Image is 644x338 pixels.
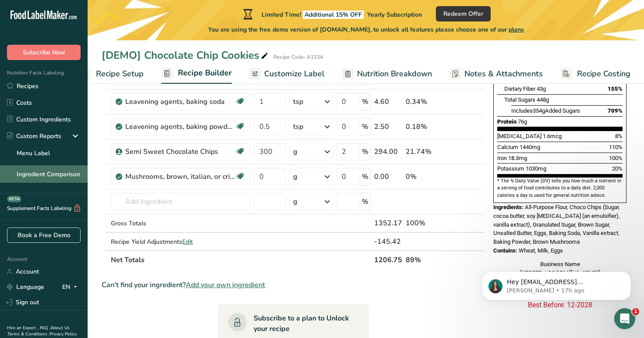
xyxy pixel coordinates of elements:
div: EN [62,282,81,292]
span: Ingredients: [493,204,524,210]
span: 709% [608,107,623,114]
a: Recipe Costing [560,64,630,84]
span: 1 [632,308,639,315]
span: 1030mg [526,165,546,172]
div: Leavening agents, baking powder, low-sodium [125,121,235,132]
div: 294.00 [374,146,402,157]
div: Recipe Yield Adjustments [111,237,251,246]
div: BETA [7,196,21,203]
span: 1440mg [520,144,540,150]
span: Recipe Costing [577,68,630,80]
a: Notes & Attachments [449,64,543,84]
iframe: Intercom live chat [614,308,635,329]
div: Semi Sweet Chocolate Chips [125,146,235,157]
div: Recipe Code: A1234 [273,53,323,61]
span: You are using the free demo version of [DOMAIN_NAME], to unlock all features please choose one of... [208,25,524,34]
th: 89% [404,250,445,269]
span: plans [509,25,524,34]
span: 1.6mcg [543,133,562,139]
div: Leavening agents, baking soda [125,96,235,107]
span: 18.3mg [508,155,527,161]
a: Customize Label [249,64,325,84]
span: 20% [612,165,623,172]
span: Customize Label [264,68,325,80]
a: Hire an Expert . [7,325,38,331]
span: Add your own ingredient [186,280,265,290]
th: 1206.75 [372,250,404,269]
a: Language [7,279,44,295]
button: Redeem Offer [436,6,491,21]
button: Subscribe Now [7,45,81,60]
div: Gross Totals [111,219,251,228]
div: [DEMO] Chocolate Chip Cookies [102,47,270,63]
span: 8% [615,133,623,139]
span: 354g [533,107,545,114]
span: 43g [537,85,546,92]
span: Additional 15% OFF [303,11,364,19]
span: Nutrition Breakdown [357,68,432,80]
a: Privacy Policy [50,331,77,337]
div: tsp [293,121,303,132]
span: Calcium [497,144,518,150]
span: Wheat, Milk, Eggs [519,247,563,254]
a: Terms & Conditions . [7,331,50,337]
div: 4.60 [374,96,402,107]
span: Redeem Offer [443,9,483,18]
th: Net Totals [109,250,372,269]
div: 0.34% [406,96,443,107]
div: 100% [406,218,443,228]
span: Includes Added Sugars [511,107,580,114]
span: Yearly Subscription [367,11,422,19]
div: 1352.17 [374,218,402,228]
span: 100% [609,155,623,161]
span: Recipe Setup [96,68,144,80]
span: 155% [608,85,623,92]
a: Recipe Setup [79,64,144,84]
div: Mushrooms, brown, italian, or crimini, raw [125,171,235,182]
span: Edit [182,238,193,246]
input: Add Ingredient [111,193,251,210]
span: 76g [518,118,527,125]
div: 0.00 [374,171,402,182]
span: 448g [537,96,549,103]
a: Recipe Builder [161,63,232,84]
div: g [293,146,297,157]
a: Book a Free Demo [7,228,81,243]
a: Nutrition Breakdown [342,64,432,84]
div: Custom Reports [7,132,61,141]
div: 21.74% [406,146,443,157]
div: g [293,196,297,207]
a: FAQ . [40,325,50,331]
div: 2.50 [374,121,402,132]
div: g [293,171,297,182]
span: Protein [497,118,517,125]
div: -145.42 [374,236,402,247]
span: Potassium [497,165,524,172]
span: Contains: [493,247,517,254]
div: Limited Time! [241,9,422,19]
div: Subscribe to a plan to Unlock your recipe [254,313,351,334]
span: Subscribe Now [23,48,65,57]
span: Notes & Attachments [464,68,543,80]
span: Iron [497,155,507,161]
span: Recipe Builder [178,67,232,79]
div: 0% [406,171,443,182]
span: [MEDICAL_DATA] [497,133,541,139]
span: Dietary Fiber [504,85,535,92]
span: All-Purpose Flour, Choco Chips (Sugar, cocoa butter, soy [MEDICAL_DATA] (an emulsifier), vanilla ... [493,204,620,245]
div: 0.18% [406,121,443,132]
section: * The % Daily Value (DV) tells you how much a nutrient in a serving of food contributes to a dail... [497,178,623,199]
div: tsp [293,96,303,107]
div: Can't find your ingredient? [102,280,485,290]
span: 110% [609,144,623,150]
a: About Us . [7,325,70,337]
span: Total Sugars [504,96,535,103]
iframe: Intercom notifications message [469,253,644,314]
